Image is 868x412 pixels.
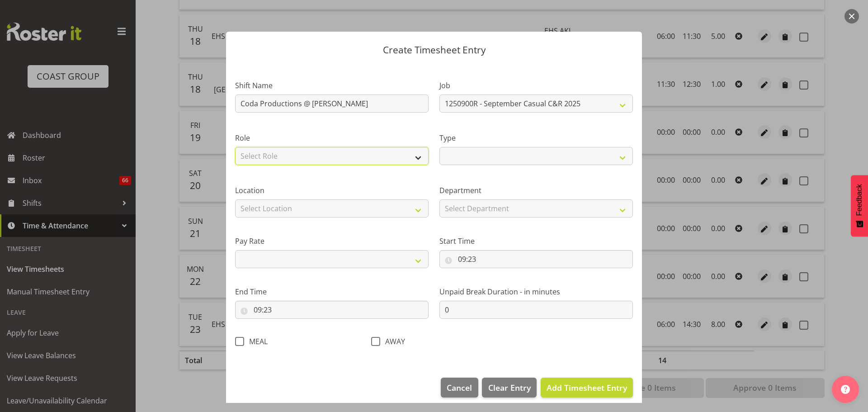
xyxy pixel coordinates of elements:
span: Add Timesheet Entry [547,382,627,393]
button: Add Timesheet Entry [541,378,633,398]
label: Start Time [439,236,633,246]
input: Unpaid Break Duration [439,301,633,319]
label: Department [439,185,633,196]
label: Shift Name [235,80,429,91]
span: MEAL [244,337,268,346]
label: Location [235,185,429,196]
label: End Time [235,286,429,297]
label: Job [439,80,633,91]
label: Unpaid Break Duration - in minutes [439,286,633,297]
button: Clear Entry [482,378,536,398]
span: Feedback [855,184,863,216]
input: Click to select... [439,250,633,268]
label: Role [235,133,429,143]
button: Cancel [441,378,478,398]
img: help-xxl-2.png [841,385,850,394]
span: Cancel [447,382,472,393]
label: Type [439,133,633,143]
button: Feedback - Show survey [851,175,868,237]
span: AWAY [380,337,405,346]
label: Pay Rate [235,236,429,246]
p: Create Timesheet Entry [235,45,633,55]
span: Clear Entry [488,382,531,393]
input: Click to select... [235,301,429,319]
input: Shift Name [235,95,429,113]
